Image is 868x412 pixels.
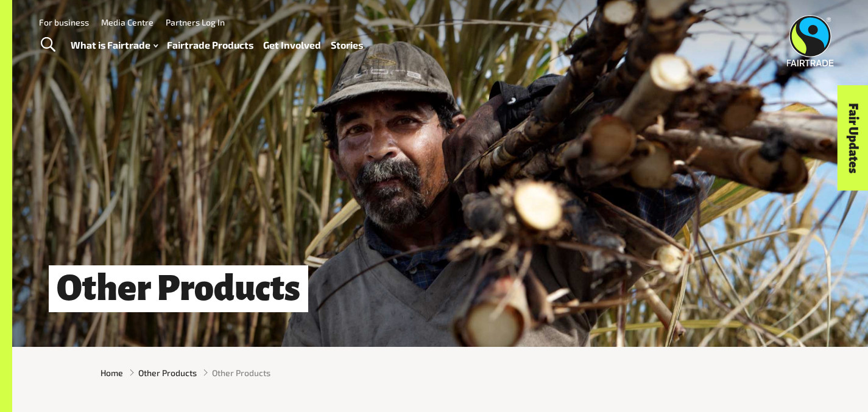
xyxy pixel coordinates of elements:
[212,366,270,379] span: Other Products
[39,17,89,27] a: For business
[101,17,153,27] a: Media Centre
[787,15,834,66] img: Fairtrade Australia New Zealand logo
[71,37,158,54] a: What is Fairtrade
[33,30,63,60] a: Toggle Search
[138,366,197,379] a: Other Products
[49,265,308,312] h1: Other Products
[167,37,253,54] a: Fairtrade Products
[331,37,363,54] a: Stories
[263,37,321,54] a: Get Involved
[101,366,123,379] a: Home
[166,17,225,27] a: Partners Log In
